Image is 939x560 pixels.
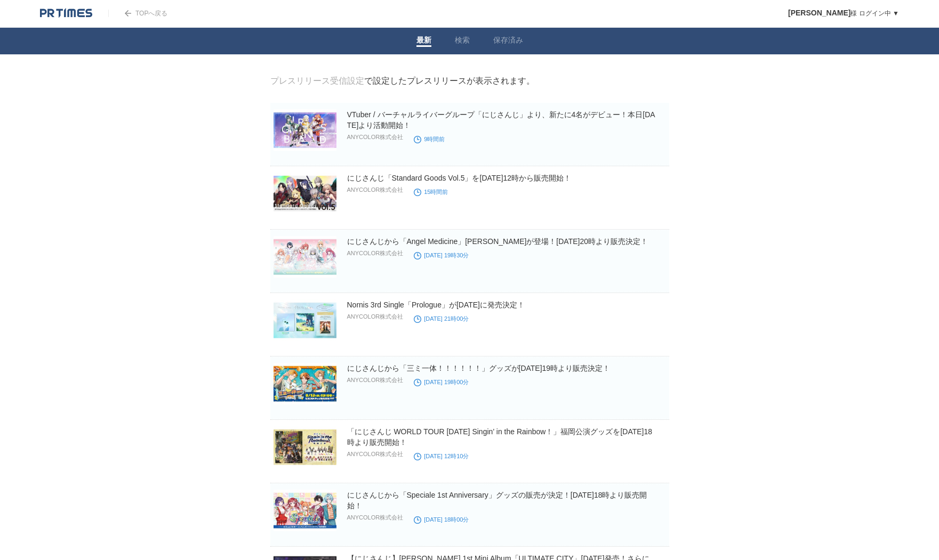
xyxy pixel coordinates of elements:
img: logo.png [40,8,92,19]
a: 保存済み [493,36,523,47]
time: [DATE] 12時10分 [414,453,469,459]
img: にじさんじ「Standard Goods Vol.5」を2025年8月15日(金)12時から販売開始！ [274,173,336,214]
a: 検索 [455,36,470,47]
a: プレスリリース受信設定 [270,76,364,85]
p: ANYCOLOR株式会社 [347,249,404,257]
p: ANYCOLOR株式会社 [347,133,404,141]
img: にじさんじから「三ミ一体！！！！！！」グッズが2025年8月13日(水)19時より販売決定！ [274,363,336,404]
img: 「にじさんじ WORLD TOUR 2025 Singin’ in the Rainbow！」福岡公演グッズを2025年8月13日(水)18時より販売開始！ [274,426,336,468]
img: arrow.png [125,10,131,17]
time: 15時間前 [414,189,448,195]
p: ANYCOLOR株式会社 [347,313,404,321]
img: Nornis 3rd Single「Prologue」が2025年10月29日(水)に発売決定！ [274,299,336,341]
a: [PERSON_NAME]様 ログイン中 ▼ [788,10,899,17]
a: 最新 [416,36,431,47]
p: ANYCOLOR株式会社 [347,186,404,194]
a: にじさんじから「Angel Medicine」[PERSON_NAME]が登場！[DATE]20時より販売決定！ [347,237,648,246]
a: にじさんじから「Speciale 1st Anniversary」グッズの販売が決定！[DATE]18時より販売開始！ [347,491,647,510]
time: 9時間前 [414,136,445,142]
img: にじさんじから「Angel Medicine」グッズが登場！2025年8月14日(木)20時より販売決定！ [274,236,336,278]
span: [PERSON_NAME] [788,9,850,17]
a: 「にじさんじ WORLD TOUR [DATE] Singin’ in the Rainbow！」福岡公演グッズを[DATE]18時より販売開始！ [347,427,653,447]
time: [DATE] 18時00分 [414,516,469,523]
a: にじさんじ「Standard Goods Vol.5」を[DATE]12時から販売開始！ [347,174,572,182]
p: ANYCOLOR株式会社 [347,450,404,458]
div: で設定したプレスリリースが表示されます。 [270,76,535,87]
a: Nornis 3rd Single「Prologue」が[DATE]に発売決定！ [347,301,525,309]
p: ANYCOLOR株式会社 [347,514,404,522]
p: ANYCOLOR株式会社 [347,376,404,384]
a: にじさんじから「三ミ一体！！！！！！」グッズが[DATE]19時より販売決定！ [347,364,611,372]
time: [DATE] 21時00分 [414,315,469,322]
a: VTuber / バーチャルライバーグループ「にじさんじ」より、新たに4名がデビュー！本日[DATE]より活動開始！ [347,110,655,129]
img: にじさんじから「Speciale 1st Anniversary」グッズの販売が決定！2025年8月13日(水)18時より販売開始！ [274,490,336,531]
img: VTuber / バーチャルライバーグループ「にじさんじ」より、新たに4名がデビュー！本日2025年8月14日(木)より活動開始！ [274,109,336,151]
a: TOPへ戻る [108,10,167,17]
time: [DATE] 19時00分 [414,379,469,385]
time: [DATE] 19時30分 [414,252,469,258]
